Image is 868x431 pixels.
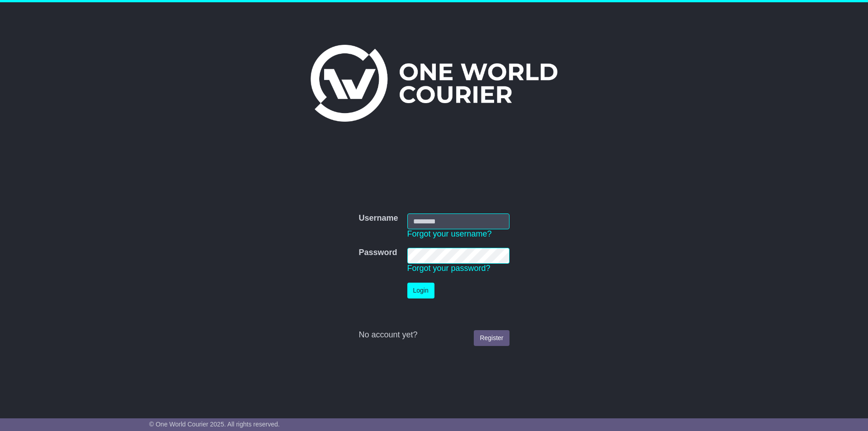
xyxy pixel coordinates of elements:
label: Password [359,248,397,258]
span: © One World Courier 2025. All rights reserved. [149,421,280,428]
a: Forgot your password? [407,264,491,273]
a: Forgot your username? [407,229,492,238]
img: One World [311,45,557,122]
a: Register [474,330,509,346]
div: No account yet? [359,330,509,340]
button: Login [407,283,434,298]
label: Username [359,213,398,223]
